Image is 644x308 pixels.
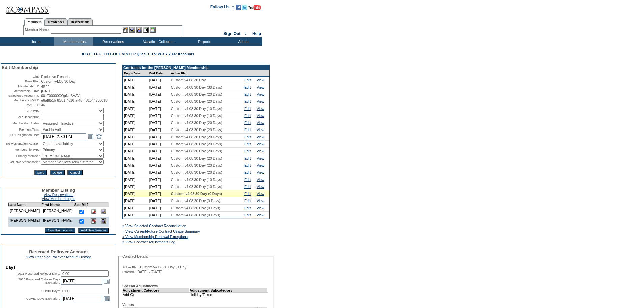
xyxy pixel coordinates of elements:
a: Reservations [67,18,93,25]
a: Edit [244,163,251,167]
legend: Contract Details [122,254,149,258]
span: Custom v4.08 30 Day (0 Days) [171,206,220,210]
a: W [158,52,161,56]
a: Subscribe to our YouTube Channel [248,7,261,11]
a: Edit [244,114,251,118]
td: [DATE] [148,212,170,219]
td: [DATE] [148,183,170,190]
a: View [257,78,264,82]
a: O [129,52,132,56]
td: Membership Type: [2,147,40,152]
span: 4977 [41,84,49,88]
span: Custom v4.08 30 Day (20 Days) [171,92,222,96]
a: View [257,213,264,217]
td: [DATE] [148,162,170,169]
span: Custom v4.08 30 Day (30 Days) [171,85,222,89]
input: Cancel [67,170,82,175]
span: [DATE] - [DATE] [136,270,162,274]
span: Custom v4.08 30 Day [41,79,75,84]
a: A [82,52,84,56]
span: 0017000000QpNdSAAV [41,94,80,98]
a: View [257,192,264,196]
span: Active Plan: [122,265,139,269]
span: Custom v4.08 30 Day (0 Day) [140,265,187,269]
a: Edit [244,106,251,111]
img: Impersonate [136,27,142,33]
a: H [106,52,109,56]
label: COVID Days: [41,289,60,293]
td: [DATE] [148,84,170,91]
td: [DATE] [148,155,170,162]
a: Edit [244,213,251,217]
a: G [102,52,105,56]
a: Residences [45,18,67,25]
a: T [147,52,150,56]
td: First Name [41,203,74,207]
a: S [144,52,146,56]
a: View [257,177,264,182]
a: Edit [244,170,251,174]
span: Custom v4.08 30 Day (20 Days) [171,149,222,153]
td: [DATE] [148,176,170,183]
span: :: [245,31,248,36]
img: Follow us on Twitter [242,5,247,10]
td: [DATE] [148,197,170,205]
a: View [257,85,264,89]
a: » View Current/Future Contract Usage Summary [122,229,200,233]
span: Reserved Rollover Account [29,249,88,254]
a: Open the calendar popup. [103,277,111,285]
b: Values [122,303,134,307]
td: MAUL ID: [2,103,40,107]
a: View Reservations [44,193,73,197]
a: E [96,52,98,56]
td: Follow Us :: [210,4,234,12]
a: Follow us on Twitter [242,7,247,11]
img: View Dashboard [101,209,106,214]
a: Become our fan on Facebook [236,7,241,11]
span: 46 [41,103,45,107]
a: Edit [244,99,251,103]
img: Delete [91,218,96,224]
span: Member Listing [42,188,75,193]
span: Exclusive Resorts [41,75,70,79]
td: Adjustment Category [123,288,190,292]
a: Edit [244,85,251,89]
a: Edit [244,149,251,153]
a: Help [252,31,261,36]
a: M [122,52,125,56]
td: [DATE] [123,126,148,134]
td: Memberships [54,37,93,46]
td: [DATE] [123,112,148,119]
td: [DATE] [123,77,148,84]
a: View [257,106,264,111]
a: View [257,128,264,132]
img: Become our fan on Facebook [236,5,241,10]
img: Subscribe to our YouTube Channel [248,5,261,10]
td: [PERSON_NAME] [8,207,41,217]
td: Days [6,265,111,270]
td: [DATE] [148,98,170,105]
a: X [162,52,164,56]
a: Z [169,52,171,56]
a: Q [137,52,139,56]
td: [DATE] [148,126,170,134]
a: P [133,52,136,56]
td: [DATE] [123,84,148,91]
a: View [257,206,264,210]
td: Membership Since: [2,89,40,93]
a: Edit [244,92,251,96]
span: Effective: [122,270,135,274]
td: Contracts for the [PERSON_NAME] Membership [123,65,269,70]
td: ER Resignation Date: [2,133,40,140]
td: [PERSON_NAME] [41,217,74,227]
a: C [89,52,92,56]
img: Delete [91,209,96,214]
td: Admin [223,37,262,46]
a: B [85,52,88,56]
span: Custom v4.08 30 Day (10 Days) [171,177,222,182]
a: Y [165,52,168,56]
td: [DATE] [148,112,170,119]
td: Vacation Collection [132,37,184,46]
a: View [257,170,264,174]
a: View [257,185,264,189]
